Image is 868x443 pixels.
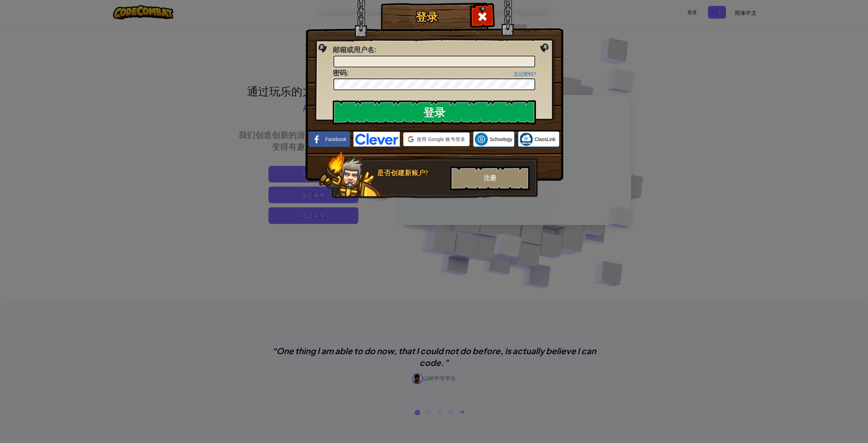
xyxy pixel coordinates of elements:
[383,11,471,23] h1: 登录
[377,168,446,178] div: 是否创建新账户?
[325,136,346,143] span: Facebook
[450,166,530,190] div: 注册
[353,132,400,147] img: clever-logo-blue.png
[333,45,374,54] span: 邮箱或用户名
[417,136,465,143] span: 使用 Google 账号登录
[333,100,536,124] input: 登录
[333,68,347,77] span: 密码
[403,132,470,146] div: 使用 Google 账号登录
[310,133,323,146] img: facebook_small.png
[490,136,512,143] span: Schoology
[475,133,488,146] img: schoology.png
[333,45,376,55] label: :
[514,71,536,77] a: 忘记密码?
[520,133,533,146] img: classlink-logo-small.png
[333,68,348,78] label: :
[535,136,556,143] span: ClassLink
